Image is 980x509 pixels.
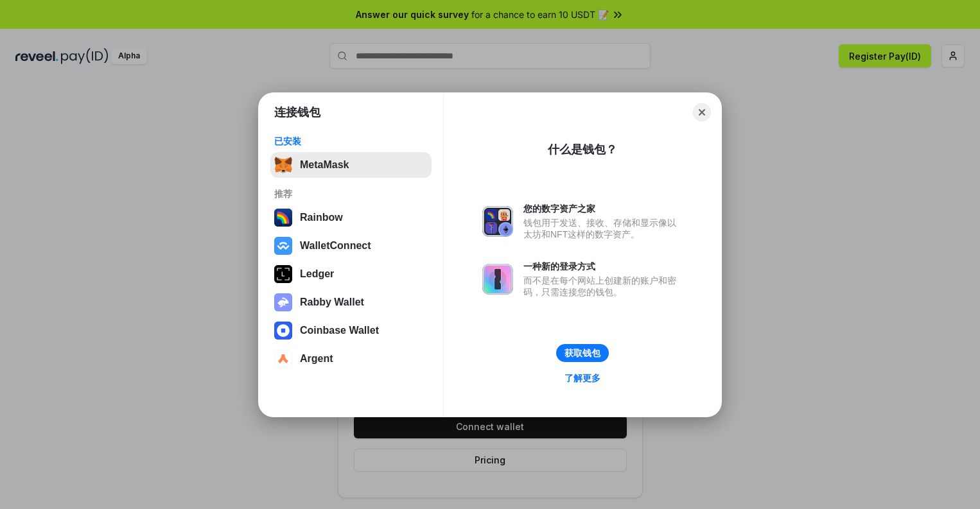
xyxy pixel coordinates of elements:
h1: 连接钱包 [274,105,320,120]
button: WalletConnect [270,233,432,259]
button: Close [693,103,711,121]
img: svg+xml,%3Csvg%20xmlns%3D%22http%3A%2F%2Fwww.w3.org%2F2000%2Fsvg%22%20width%3D%2228%22%20height%3... [274,265,292,283]
div: WalletConnect [300,240,371,252]
button: Coinbase Wallet [270,318,432,343]
div: 了解更多 [564,372,600,384]
img: svg+xml,%3Csvg%20fill%3D%22none%22%20height%3D%2233%22%20viewBox%3D%220%200%2035%2033%22%20width%... [274,156,292,174]
div: 获取钱包 [564,347,600,359]
button: Rabby Wallet [270,289,432,315]
div: 什么是钱包？ [548,142,617,157]
img: svg+xml,%3Csvg%20width%3D%22120%22%20height%3D%22120%22%20viewBox%3D%220%200%20120%20120%22%20fil... [274,209,292,227]
button: MetaMask [270,152,432,178]
div: 推荐 [274,188,428,200]
div: 而不是在每个网站上创建新的账户和密码，只需连接您的钱包。 [523,275,683,298]
button: Ledger [270,261,432,287]
img: svg+xml,%3Csvg%20width%3D%2228%22%20height%3D%2228%22%20viewBox%3D%220%200%2028%2028%22%20fill%3D... [274,322,292,340]
div: 一种新的登录方式 [523,261,683,272]
button: 获取钱包 [556,344,609,362]
div: 钱包用于发送、接收、存储和显示像以太坊和NFT这样的数字资产。 [523,217,683,240]
div: Rabby Wallet [300,297,364,308]
div: Coinbase Wallet [300,325,379,336]
button: Rainbow [270,205,432,230]
img: svg+xml,%3Csvg%20width%3D%2228%22%20height%3D%2228%22%20viewBox%3D%220%200%2028%2028%22%20fill%3D... [274,350,292,368]
img: svg+xml,%3Csvg%20xmlns%3D%22http%3A%2F%2Fwww.w3.org%2F2000%2Fsvg%22%20fill%3D%22none%22%20viewBox... [482,206,513,237]
a: 了解更多 [557,370,608,386]
div: MetaMask [300,159,349,171]
div: 您的数字资产之家 [523,203,683,214]
div: Rainbow [300,212,343,223]
img: svg+xml,%3Csvg%20xmlns%3D%22http%3A%2F%2Fwww.w3.org%2F2000%2Fsvg%22%20fill%3D%22none%22%20viewBox... [274,293,292,311]
div: Ledger [300,268,334,280]
button: Argent [270,346,432,372]
img: svg+xml,%3Csvg%20width%3D%2228%22%20height%3D%2228%22%20viewBox%3D%220%200%2028%2028%22%20fill%3D... [274,237,292,255]
div: Argent [300,353,333,365]
img: svg+xml,%3Csvg%20xmlns%3D%22http%3A%2F%2Fwww.w3.org%2F2000%2Fsvg%22%20fill%3D%22none%22%20viewBox... [482,264,513,295]
div: 已安装 [274,135,428,147]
